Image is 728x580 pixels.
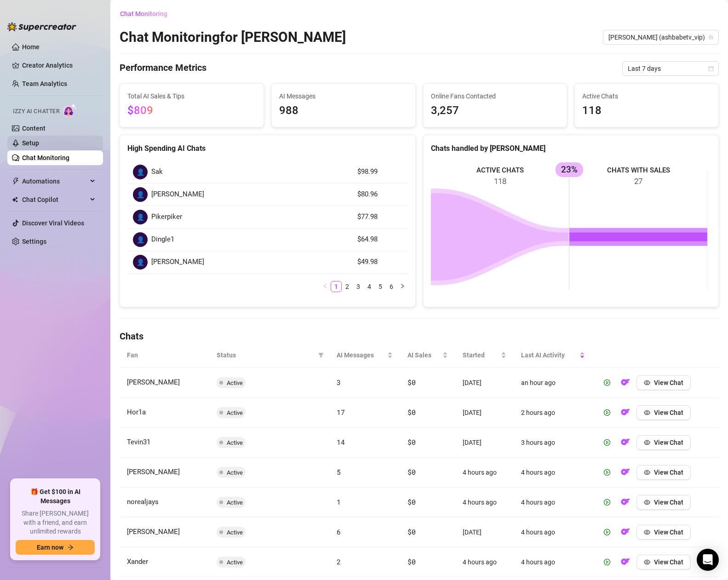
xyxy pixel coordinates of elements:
[621,557,630,566] img: OF
[654,379,683,386] span: View Chat
[127,91,256,101] span: Total AI Sales & Tips
[318,352,324,358] span: filter
[654,528,683,536] span: View Chat
[654,558,683,566] span: View Chat
[133,232,148,247] div: 👤
[22,219,84,227] a: Discover Viral Videos
[608,30,713,44] span: Vip Ashley (ashbabetv_vip)
[337,350,385,360] span: AI Messages
[120,29,346,46] h2: Chat Monitoring for [PERSON_NAME]
[337,437,344,447] span: 14
[151,212,182,223] span: Pikerpiker
[407,378,415,387] span: $0
[151,257,204,268] span: [PERSON_NAME]
[120,343,209,368] th: Fan
[7,22,76,31] img: logo-BBDzfeDw.svg
[67,544,74,551] span: arrow-right
[582,91,711,101] span: Active Chats
[514,343,592,368] th: Last AI Activity
[455,458,514,488] td: 4 hours ago
[644,499,650,505] span: eye
[636,555,691,569] button: View Chat
[514,517,592,547] td: 4 hours ago
[120,10,167,17] span: Chat Monitoring
[337,497,341,506] span: 1
[463,350,499,360] span: Started
[431,102,560,120] span: 3,257
[397,281,408,292] button: right
[628,62,713,75] span: Last 7 days
[521,350,578,360] span: Last AI Activity
[621,437,630,447] img: OF
[127,408,146,416] span: Hor1a
[120,6,175,21] button: Chat Monitoring
[618,495,633,510] button: OF
[514,368,592,398] td: an hour ago
[708,34,714,40] span: team
[133,255,148,270] div: 👤
[407,467,415,477] span: $0
[329,343,400,368] th: AI Messages
[654,439,683,446] span: View Chat
[386,281,396,292] a: 6
[22,125,46,132] a: Content
[618,405,633,420] button: OF
[407,497,415,506] span: $0
[227,499,243,506] span: Active
[227,439,243,446] span: Active
[455,368,514,398] td: [DATE]
[37,544,63,551] span: Earn now
[407,437,415,447] span: $0
[22,139,39,147] a: Setup
[621,408,630,417] img: OF
[636,465,691,480] button: View Chat
[217,350,315,360] span: Status
[357,234,402,245] article: $64.98
[514,458,592,488] td: 4 hours ago
[636,435,691,450] button: View Chat
[227,409,243,416] span: Active
[22,238,46,245] a: Settings
[514,428,592,458] td: 3 hours ago
[227,379,243,386] span: Active
[13,107,59,116] span: Izzy AI Chatter
[22,174,87,189] span: Automations
[636,405,691,420] button: View Chat
[621,497,630,506] img: OF
[322,283,328,289] span: left
[455,517,514,547] td: [DATE]
[151,234,174,245] span: Dingle1
[342,281,353,292] li: 2
[644,559,650,565] span: eye
[16,509,95,536] span: Share [PERSON_NAME] with a friend, and earn unlimited rewards
[644,379,650,386] span: eye
[133,187,148,202] div: 👤
[133,165,148,179] div: 👤
[431,143,711,154] div: Chats handled by [PERSON_NAME]
[455,547,514,577] td: 4 hours ago
[644,409,650,416] span: eye
[636,525,691,540] button: View Chat
[618,500,633,508] a: OF
[644,439,650,446] span: eye
[22,80,67,87] a: Team Analytics
[621,467,630,477] img: OF
[12,178,19,185] span: thunderbolt
[407,557,415,566] span: $0
[22,154,69,161] a: Chat Monitoring
[618,411,633,418] a: OF
[618,375,633,390] button: OF
[337,527,341,536] span: 6
[654,499,683,506] span: View Chat
[320,281,331,292] button: left
[644,469,650,476] span: eye
[227,529,243,536] span: Active
[151,189,204,200] span: [PERSON_NAME]
[353,281,364,292] li: 3
[455,398,514,428] td: [DATE]
[618,471,633,478] a: OF
[618,435,633,450] button: OF
[618,560,633,568] a: OF
[120,330,719,343] h4: Chats
[375,281,386,292] li: 5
